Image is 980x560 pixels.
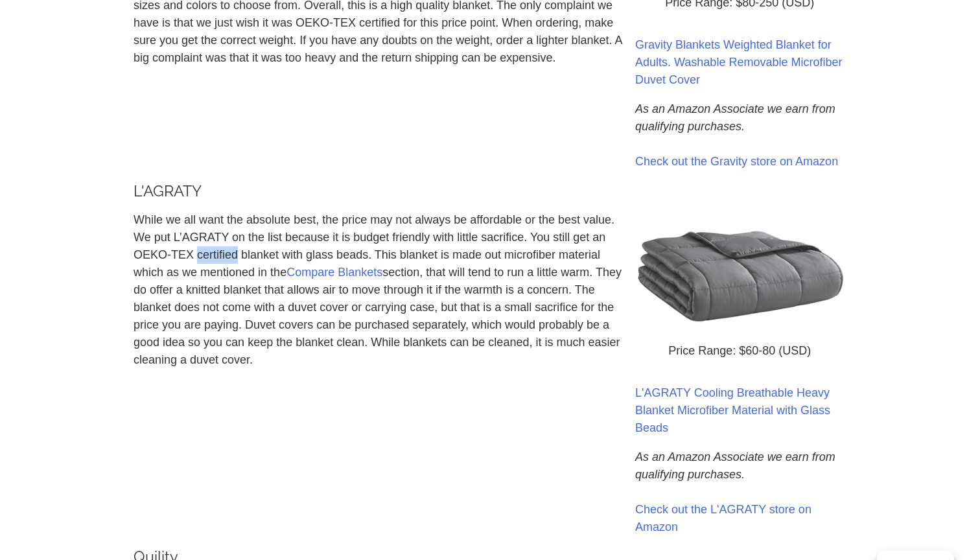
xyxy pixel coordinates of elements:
[635,38,842,86] a: Gravity Blankets Weighted Blanket for Adults. Washable Removable Microfiber Duvet Cover
[286,266,382,279] a: Compare Blankets
[134,211,622,369] p: While we all want the absolute best, the price may not always be affordable or the best value. We...
[635,102,835,133] i: As an Amazon Associate we earn from qualifying purchases.
[635,386,830,434] a: L'AGRATY Cooling Breathable Heavy Blanket Microfiber Material with Glass Beads
[635,342,845,360] p: Price Range: $60-80 (USD)
[635,155,838,168] a: Check out the Gravity store on Amazon
[134,183,622,198] h3: L'AGRATY
[635,450,835,481] i: As an Amazon Associate we earn from qualifying purchases.
[635,503,811,533] a: Check out the L'AGRATY store on Amazon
